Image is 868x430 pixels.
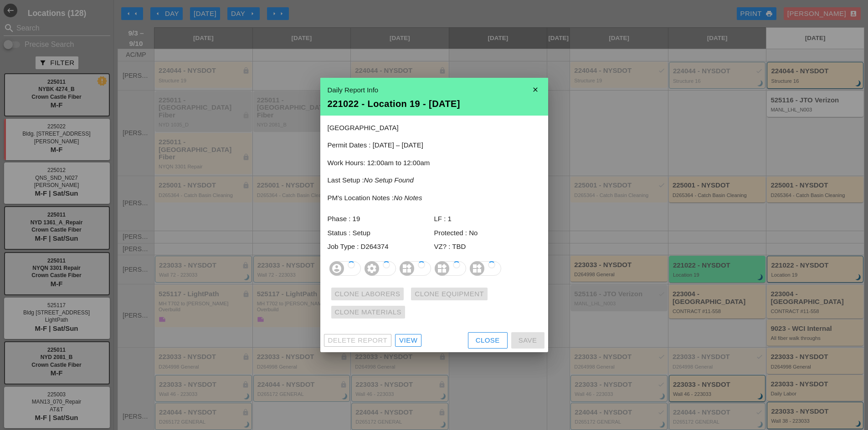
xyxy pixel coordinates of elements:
p: [GEOGRAPHIC_DATA] [328,123,541,133]
p: Work Hours: 12:00am to 12:00am [328,158,541,168]
i: No Setup Found [364,176,414,184]
i: widgets [435,261,449,276]
p: PM's Location Notes : [328,193,541,203]
p: Permit Dates : [DATE] – [DATE] [328,140,541,151]
p: Last Setup : [328,175,541,186]
i: account_circle [329,261,344,276]
i: settings [365,261,379,276]
div: Phase : 19 [328,214,434,224]
div: Status : Setup [328,228,434,238]
i: No Notes [394,194,422,202]
div: Close [476,335,500,346]
button: Close [468,332,508,349]
div: Daily Report Info [328,85,541,96]
div: Protected : No [434,228,541,238]
i: close [526,81,544,99]
i: widgets [470,261,484,276]
a: View [395,334,421,347]
div: Job Type : D264374 [328,242,434,252]
div: 221022 - Location 19 - [DATE] [328,99,541,108]
div: VZ? : TBD [434,242,541,252]
i: widgets [400,261,414,276]
div: LF : 1 [434,214,541,224]
div: View [399,335,417,346]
